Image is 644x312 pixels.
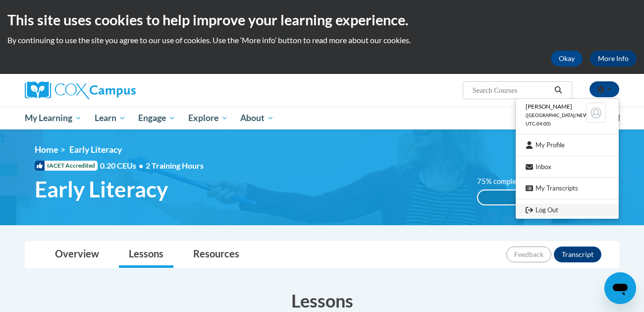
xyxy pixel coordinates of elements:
button: Okay [551,51,583,66]
a: My Learning [18,107,88,129]
a: About [234,107,281,129]
a: My Profile [516,139,619,151]
span: My Learning [25,112,82,124]
span: ([GEOGRAPHIC_DATA]/New_York UTC-04:00) [526,113,603,126]
a: Explore [182,107,234,129]
button: Account Settings [590,81,619,97]
span: Engage [138,112,175,124]
button: Search [551,84,566,96]
span: 2 Training Hours [146,161,204,170]
span: [PERSON_NAME] [526,103,572,110]
a: More Info [590,51,637,66]
iframe: Button to launch messaging window [604,272,636,304]
span: Early Literacy [69,144,122,155]
span: Explore [188,112,228,124]
a: Overview [45,242,109,268]
a: Learn [88,107,132,129]
img: Learner Profile Avatar [586,103,606,123]
button: Transcript [554,247,601,262]
a: My Transcripts [516,182,619,194]
p: By continuing to use the site you agree to our use of cookies. Use the ‘More info’ button to read... [7,35,637,46]
label: 75% complete [477,176,534,187]
input: Search Courses [472,84,551,96]
a: Cox Campus [25,81,213,99]
div: 75% complete [478,190,576,204]
span: • [139,161,143,170]
img: Cox Campus [25,81,136,99]
div: Main menu [10,107,634,129]
a: Lessons [119,242,173,268]
button: Feedback [506,247,551,262]
a: Home [35,144,58,155]
span: IACET Accredited [35,161,98,171]
a: Resources [183,242,249,268]
span: 0.20 CEUs [100,160,146,171]
h2: This site uses cookies to help improve your learning experience. [7,10,637,30]
span: Learn [95,112,126,124]
a: Engage [132,107,182,129]
span: About [240,112,274,124]
span: Early Literacy [35,176,168,202]
a: Logout [516,204,619,216]
a: Inbox [516,161,619,173]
